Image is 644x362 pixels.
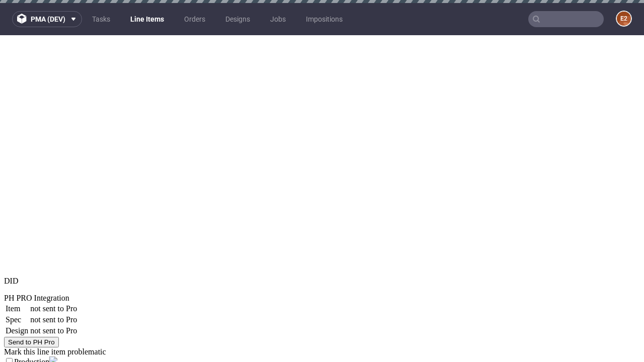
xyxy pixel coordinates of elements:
td: Design [5,291,29,301]
td: Spec [5,280,29,290]
a: Line Items [124,11,170,27]
a: Tasks [86,11,116,27]
button: pma (dev) [12,11,82,27]
button: Send to PH Pro [4,302,59,312]
td: Item [5,268,29,279]
img: icon-production-flag.svg [49,321,57,329]
span: DID [4,241,18,250]
td: not sent to Pro [30,268,77,279]
div: PH PRO Integration [4,258,640,267]
a: Designs [219,11,256,27]
figcaption: e2 [617,12,631,26]
div: Mark this line item problematic [4,312,640,321]
label: Production [14,322,49,331]
td: not sent to Pro [30,280,77,290]
a: Orders [178,11,211,27]
span: pma (dev) [31,16,65,23]
a: Jobs [264,11,292,27]
td: not sent to Pro [30,291,77,301]
a: Impositions [300,11,349,27]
